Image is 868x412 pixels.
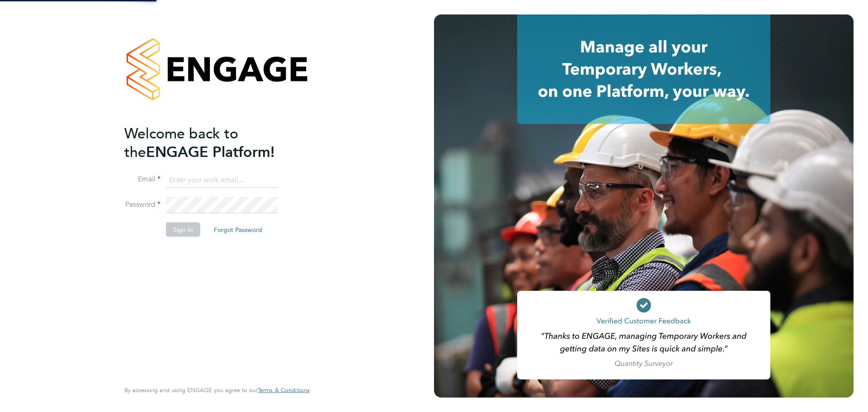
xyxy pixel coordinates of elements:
label: Email [124,175,160,184]
input: Enter your work email... [166,172,278,188]
label: Password [124,200,160,209]
button: Forgot Password [207,223,269,237]
a: Terms & Conditions [258,387,310,394]
span: By accessing and using ENGAGE you agree to our [124,386,310,394]
button: Sign In [166,223,200,237]
h2: ENGAGE Platform! [124,124,301,161]
span: Welcome back to the [124,124,238,161]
